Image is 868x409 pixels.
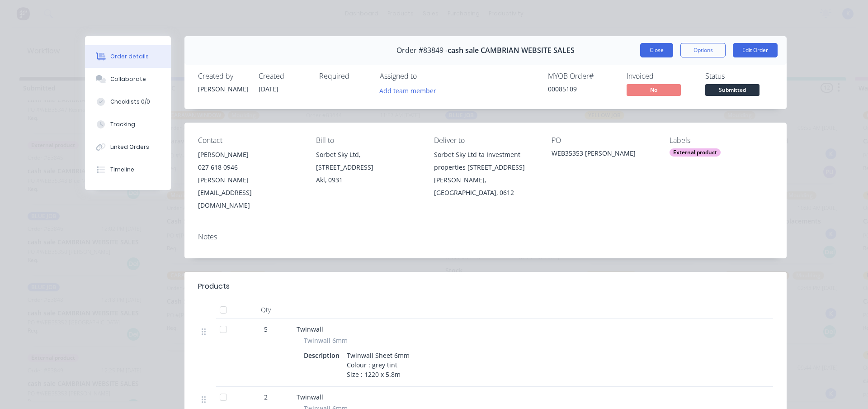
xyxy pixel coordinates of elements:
[85,158,171,181] button: Timeline
[548,72,616,81] div: MYOB Order #
[733,43,778,57] button: Edit Order
[627,72,694,81] div: Invoiced
[198,174,302,212] div: [PERSON_NAME][EMAIL_ADDRESS][DOMAIN_NAME]
[110,98,150,106] div: Checklists 0/0
[297,325,323,333] span: Twinwall
[316,148,420,174] div: Sorbet Sky Ltd, [STREET_ADDRESS]
[316,148,420,186] div: Sorbet Sky Ltd, [STREET_ADDRESS]Akl, 0931
[380,72,470,81] div: Assigned to
[552,136,655,145] div: PO
[316,136,420,145] div: Bill to
[705,72,773,81] div: Status
[239,301,293,319] div: Qty
[264,392,268,402] span: 2
[198,72,248,81] div: Created by
[670,148,721,157] div: External product
[85,90,171,113] button: Checklists 0/0
[705,84,759,95] span: Submitted
[198,136,302,145] div: Contact
[297,393,323,401] span: Twinwall
[198,84,248,94] div: [PERSON_NAME]
[198,148,302,212] div: [PERSON_NAME]027 618 0946[PERSON_NAME][EMAIL_ADDRESS][DOMAIN_NAME]
[375,84,441,96] button: Add team member
[680,43,726,57] button: Options
[670,136,773,145] div: Labels
[304,336,348,345] span: Twinwall 6mm
[396,46,448,55] span: Order #83849 -
[259,85,278,93] span: [DATE]
[316,174,420,186] div: Akl, 0931
[627,84,681,95] span: No
[198,233,773,241] div: Notes
[85,113,171,136] button: Tracking
[198,161,302,174] div: 027 618 0946
[380,84,441,96] button: Add team member
[85,45,171,68] button: Order details
[198,281,230,292] div: Products
[110,120,135,128] div: Tracking
[304,349,343,362] div: Description
[548,84,616,94] div: 00085109
[110,143,149,151] div: Linked Orders
[85,136,171,158] button: Linked Orders
[705,84,759,98] button: Submitted
[552,148,655,161] div: WEB35353 [PERSON_NAME]
[264,324,268,334] span: 5
[110,166,134,174] div: Timeline
[434,136,538,145] div: Deliver to
[434,174,538,199] div: [PERSON_NAME], [GEOGRAPHIC_DATA], 0612
[259,72,308,81] div: Created
[198,148,302,161] div: [PERSON_NAME]
[434,148,538,174] div: Sorbet Sky Ltd ta Investment properties [STREET_ADDRESS]
[640,43,673,57] button: Close
[110,75,146,83] div: Collaborate
[319,72,369,81] div: Required
[85,68,171,90] button: Collaborate
[434,148,538,199] div: Sorbet Sky Ltd ta Investment properties [STREET_ADDRESS][PERSON_NAME], [GEOGRAPHIC_DATA], 0612
[448,46,575,55] span: cash sale CAMBRIAN WEBSITE SALES
[110,52,149,61] div: Order details
[343,349,413,381] div: Twinwall Sheet 6mm Colour : grey tint Size : 1220 x 5.8m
